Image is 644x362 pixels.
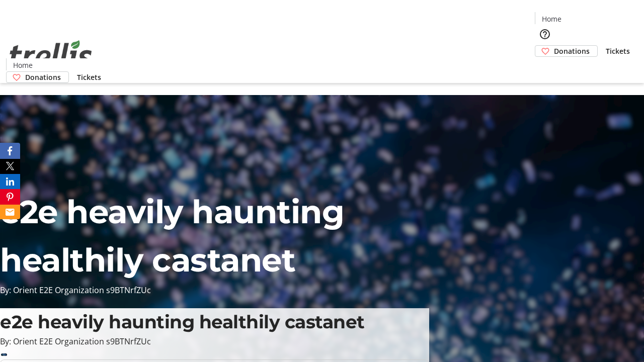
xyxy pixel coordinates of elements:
[535,14,568,24] a: Home
[606,46,630,56] span: Tickets
[535,24,555,44] button: Help
[25,72,61,82] span: Donations
[542,14,561,24] span: Home
[69,72,109,82] a: Tickets
[7,60,39,70] a: Home
[554,46,590,56] span: Donations
[13,60,33,70] span: Home
[77,72,101,82] span: Tickets
[6,71,69,83] a: Donations
[535,45,598,57] a: Donations
[535,57,555,77] button: Cart
[598,46,638,56] a: Tickets
[6,29,96,79] img: Orient E2E Organization s9BTNrfZUc's Logo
